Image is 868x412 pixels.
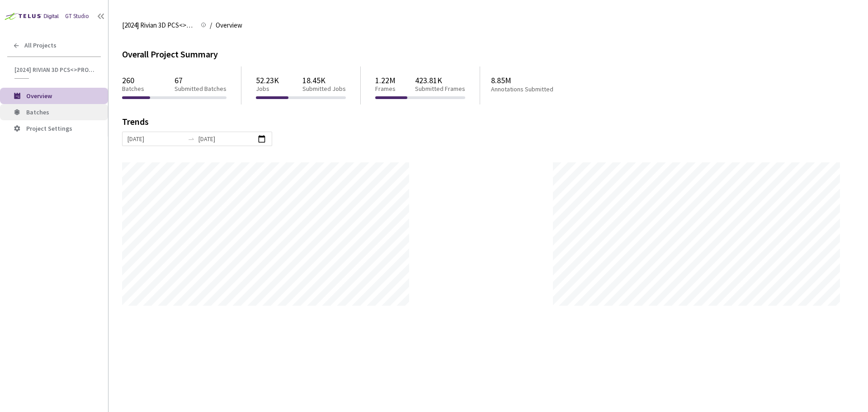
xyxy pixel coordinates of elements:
[198,134,255,144] input: End date
[256,85,279,93] p: Jobs
[302,76,346,85] p: 18.45K
[122,117,842,132] div: Trends
[210,20,212,31] li: /
[26,92,52,100] span: Overview
[415,76,465,85] p: 423.81K
[175,85,226,93] p: Submitted Batches
[26,124,72,133] span: Project Settings
[256,76,279,85] p: 52.23K
[375,85,396,93] p: Frames
[175,76,226,85] p: 67
[375,76,396,85] p: 1.22M
[122,20,195,31] span: [2024] Rivian 3D PCS<>Production
[216,20,242,31] span: Overview
[127,134,184,144] input: Start date
[491,76,589,85] p: 8.85M
[122,47,854,61] div: Overall Project Summary
[14,66,95,74] span: [2024] Rivian 3D PCS<>Production
[188,135,195,142] span: to
[122,76,144,85] p: 260
[188,135,195,142] span: swap-right
[491,85,589,93] p: Annotations Submitted
[26,108,49,116] span: Batches
[415,85,465,93] p: Submitted Frames
[302,85,346,93] p: Submitted Jobs
[24,42,57,49] span: All Projects
[65,12,89,21] div: GT Studio
[122,85,144,93] p: Batches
